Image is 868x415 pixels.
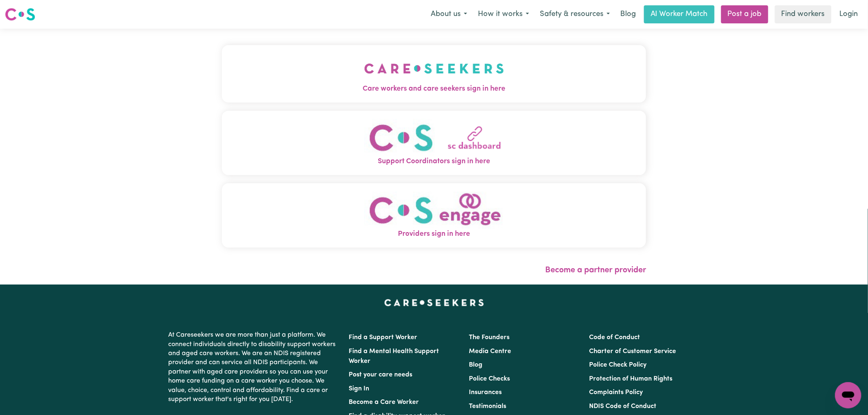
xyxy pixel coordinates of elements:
[349,334,417,341] a: Find a Support Worker
[535,6,615,23] button: Safety & resources
[425,6,473,23] button: About us
[349,348,439,365] a: Find a Mental Health Support Worker
[644,5,715,23] a: AI Worker Match
[469,403,506,410] a: Testimonials
[589,334,640,341] a: Code of Conduct
[5,5,35,24] a: Careseekers logo
[589,389,643,396] a: Complaints Policy
[349,385,369,392] a: Sign In
[222,229,646,239] span: Providers sign in here
[469,376,510,382] a: Police Checks
[775,5,831,23] a: Find workers
[222,156,646,167] span: Support Coordinators sign in here
[545,266,646,274] a: Become a partner provider
[384,299,484,306] a: Careseekers home page
[473,6,535,23] button: How it works
[469,389,502,396] a: Insurances
[721,5,768,23] a: Post a job
[222,183,646,248] button: Providers sign in here
[469,362,482,368] a: Blog
[589,376,673,382] a: Protection of Human Rights
[835,5,863,23] a: Login
[469,334,509,341] a: The Founders
[168,327,339,407] p: At Careseekers we are more than just a platform. We connect individuals directly to disability su...
[469,348,511,355] a: Media Centre
[5,7,35,22] img: Careseekers logo
[835,382,861,408] iframe: Button to launch messaging window
[615,5,641,23] a: Blog
[349,399,419,406] a: Become a Care Worker
[589,403,657,410] a: NDIS Code of Conduct
[222,45,646,103] button: Care workers and care seekers sign in here
[222,111,646,175] button: Support Coordinators sign in here
[589,362,647,368] a: Police Check Policy
[349,372,412,378] a: Post your care needs
[222,84,646,94] span: Care workers and care seekers sign in here
[589,348,676,355] a: Charter of Customer Service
